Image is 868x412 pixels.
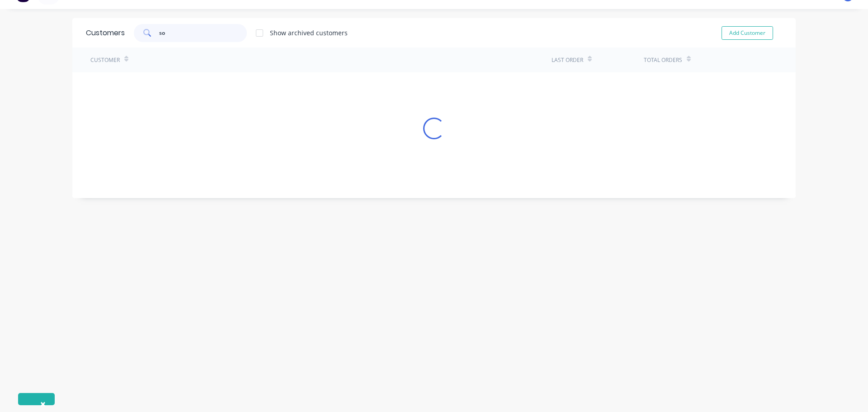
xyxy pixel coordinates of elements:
div: Show archived customers [270,28,348,38]
div: Total Orders [644,56,682,64]
div: Customers [86,28,125,38]
input: Search customers... [159,24,247,42]
div: Customer [90,56,120,64]
button: Add Customer [722,26,773,40]
span: × [40,398,46,410]
div: Last Order [552,56,583,64]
